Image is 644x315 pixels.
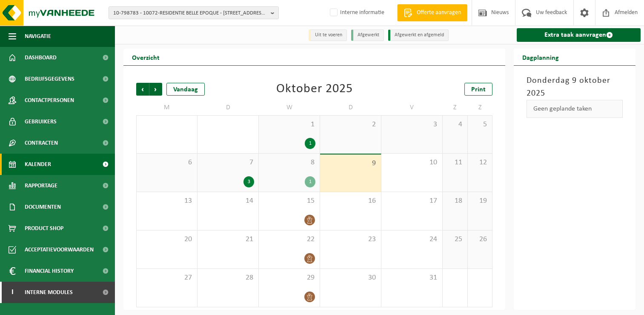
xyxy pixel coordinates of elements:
span: Vorige [136,83,149,96]
span: 19 [472,196,488,206]
span: 26 [472,235,488,244]
td: D [320,100,381,115]
span: Rapportage [25,175,57,196]
span: 2 [324,120,377,129]
h3: Donderdag 9 oktober 2025 [527,74,623,100]
span: Offerte aanvragen [415,9,463,17]
span: 1 [263,120,315,129]
span: 28 [202,273,254,283]
span: 12 [472,158,488,167]
span: 14 [202,196,254,206]
span: Navigatie [25,26,51,47]
span: 24 [386,235,438,244]
td: D [197,100,259,115]
div: 1 [305,176,315,187]
span: 27 [141,273,193,283]
span: Volgende [149,83,162,96]
span: Print [471,86,486,93]
span: 5 [472,120,488,129]
span: 29 [263,273,315,283]
span: 4 [447,120,463,129]
div: Vandaag [166,83,205,96]
span: Contracten [25,132,58,154]
span: 7 [202,158,254,167]
span: 10 [386,158,438,167]
div: Geen geplande taken [527,100,623,118]
span: Kalender [25,154,51,175]
span: 23 [324,235,377,244]
span: 8 [263,158,315,167]
a: Print [464,83,492,96]
span: Interne modules [25,282,73,303]
span: 18 [447,196,463,206]
span: 6 [141,158,193,167]
h2: Dagplanning [514,49,567,65]
span: 11 [447,158,463,167]
td: Z [468,100,493,115]
span: Gebruikers [25,111,57,132]
span: 9 [324,159,377,168]
span: 3 [386,120,438,129]
button: 10-798783 - 10072-RESIDENTIE BELLE EPOQUE - [STREET_ADDRESS][PERSON_NAME] [109,6,279,19]
div: Oktober 2025 [276,83,353,96]
span: 16 [324,196,377,206]
span: I [9,282,16,303]
span: 10-798783 - 10072-RESIDENTIE BELLE EPOQUE - [STREET_ADDRESS][PERSON_NAME] [113,7,267,20]
span: Contactpersonen [25,90,74,111]
span: 13 [141,196,193,206]
span: 21 [202,235,254,244]
td: Z [443,100,468,115]
span: Acceptatievoorwaarden [25,239,94,260]
td: V [381,100,443,115]
label: Interne informatie [328,6,384,19]
h2: Overzicht [123,49,168,65]
span: 20 [141,235,193,244]
div: 3 [243,176,254,187]
span: Documenten [25,196,61,218]
li: Afgewerkt [351,29,384,41]
span: 22 [263,235,315,244]
span: 17 [386,196,438,206]
a: Extra taak aanvragen [517,28,641,42]
span: 15 [263,196,315,206]
td: M [136,100,197,115]
td: W [259,100,320,115]
span: Financial History [25,260,74,282]
span: 31 [386,273,438,283]
li: Afgewerkt en afgemeld [388,29,449,41]
span: Dashboard [25,47,57,68]
span: Product Shop [25,218,63,239]
span: 25 [447,235,463,244]
span: 30 [324,273,377,283]
a: Offerte aanvragen [397,4,467,21]
span: Bedrijfsgegevens [25,68,74,90]
li: Uit te voeren [309,29,347,41]
div: 1 [305,138,315,149]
